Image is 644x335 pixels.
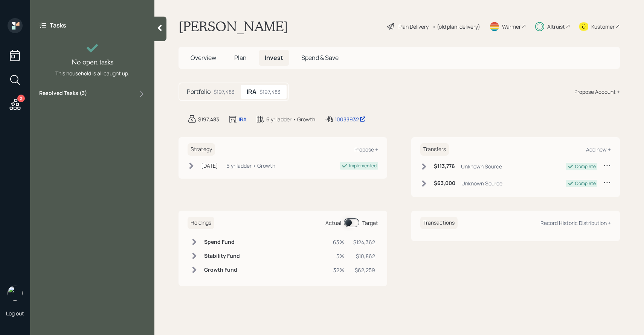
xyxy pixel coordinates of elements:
[6,310,24,317] div: Log out
[188,143,215,156] h6: Strategy
[434,180,455,187] h6: $63,000
[353,266,375,274] div: $62,259
[247,88,256,95] h5: IRA
[574,88,620,96] div: Propose Account +
[420,217,458,229] h6: Transactions
[187,88,211,95] h5: Portfolio
[333,238,344,246] div: 63%
[259,88,281,96] div: $197,483
[586,146,611,153] div: Add new +
[55,69,130,77] div: This household is all caught up.
[349,162,377,169] div: Implemented
[179,18,288,35] h1: [PERSON_NAME]
[325,219,341,227] div: Actual
[420,143,449,156] h6: Transfers
[502,23,521,31] div: Warmer
[8,286,23,301] img: sami-boghos-headshot.png
[575,180,596,187] div: Complete
[198,115,219,123] div: $197,483
[354,146,378,153] div: Propose +
[362,219,378,227] div: Target
[204,267,240,273] h6: Growth Fund
[204,239,240,245] h6: Spend Fund
[234,54,247,62] span: Plan
[432,23,480,31] div: • (old plan-delivery)
[333,266,344,274] div: 32%
[461,179,502,187] div: Unknown Source
[239,115,247,123] div: IRA
[591,23,615,31] div: Kustomer
[17,95,25,102] div: 2
[353,238,375,246] div: $124,362
[266,115,315,123] div: 6 yr ladder • Growth
[540,219,611,226] div: Record Historic Distribution +
[214,88,235,96] div: $197,483
[398,23,429,31] div: Plan Delivery
[461,162,502,170] div: Unknown Source
[201,162,218,170] div: [DATE]
[265,54,283,62] span: Invest
[353,252,375,260] div: $10,862
[434,163,455,170] h6: $113,776
[50,21,66,29] label: Tasks
[191,54,216,62] span: Overview
[204,253,240,259] h6: Stability Fund
[333,252,344,260] div: 5%
[301,54,339,62] span: Spend & Save
[575,163,596,170] div: Complete
[188,217,214,229] h6: Holdings
[39,89,87,98] label: Resolved Tasks ( 3 )
[335,115,366,123] div: 10033932
[72,58,113,66] h4: No open tasks
[547,23,565,31] div: Altruist
[226,162,275,170] div: 6 yr ladder • Growth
